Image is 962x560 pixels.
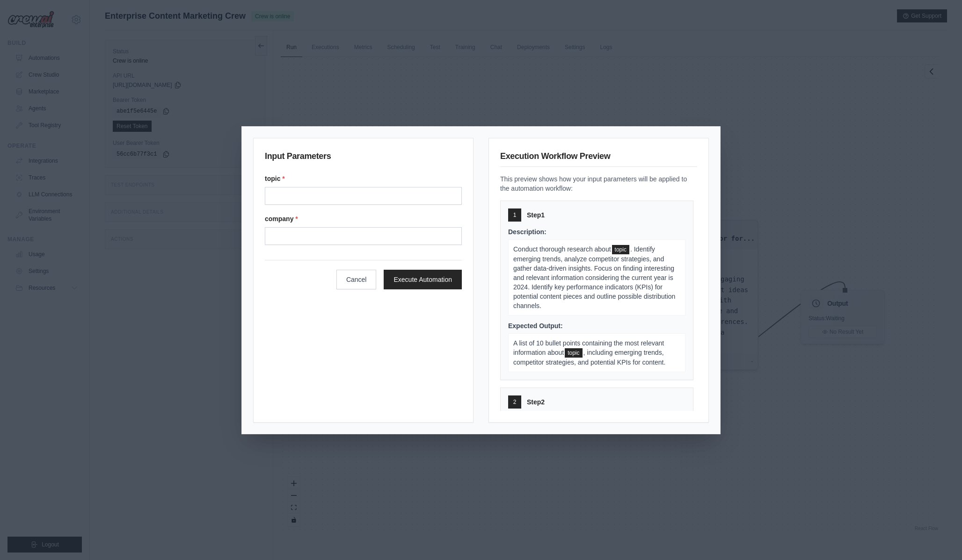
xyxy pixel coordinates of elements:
[527,210,545,220] span: Step 1
[336,270,377,289] button: Cancel
[915,515,962,560] iframe: Chat Widget
[513,339,664,356] span: A list of 10 bullet points containing the most relevant information about
[513,211,517,219] span: 1
[265,174,462,183] label: topic
[500,174,697,193] p: This preview shows how your input parameters will be applied to the automation workflow:
[500,150,697,167] h3: Execution Workflow Preview
[527,397,545,407] span: Step 2
[508,322,563,330] span: Expected Output:
[513,398,517,406] span: 2
[513,245,675,309] span: . Identify emerging trends, analyze competitor strategies, and gather data-driven insights. Focus...
[384,270,462,289] button: Execute Automation
[508,228,547,236] span: Description:
[265,150,462,166] h3: Input Parameters
[612,245,629,254] span: topic
[265,214,462,223] label: company
[513,245,611,253] span: Conduct thorough research about
[565,348,582,358] span: topic
[513,349,665,366] span: , including emerging trends, competitor strategies, and potential KPIs for content.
